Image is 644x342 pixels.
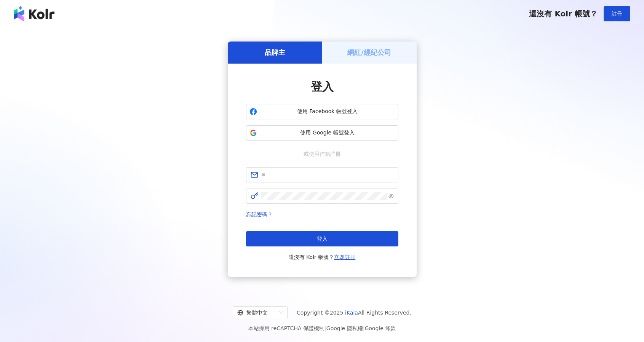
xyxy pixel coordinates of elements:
[317,236,328,242] span: 登入
[248,324,396,333] span: 本站採用 reCAPTCHA 保護機制
[298,150,346,158] span: 或使用信箱註冊
[311,80,334,93] span: 登入
[347,48,391,57] h5: 網紅/經紀公司
[334,254,355,260] a: 立即註冊
[604,6,630,21] button: 註冊
[363,325,365,331] span: |
[364,325,396,331] a: Google 條款
[260,108,395,115] span: 使用 Facebook 帳號登入
[324,325,326,331] span: |
[289,253,356,262] span: 還沒有 Kolr 帳號？
[246,231,398,246] button: 登入
[345,310,358,316] a: iKala
[612,11,622,17] span: 註冊
[297,308,411,317] span: Copyright © 2025 All Rights Reserved.
[388,193,394,199] span: eye-invisible
[260,129,395,137] span: 使用 Google 帳號登入
[265,48,285,57] h5: 品牌主
[246,211,273,217] a: 忘記密碼？
[326,325,363,331] a: Google 隱私權
[246,125,398,141] button: 使用 Google 帳號登入
[246,104,398,119] button: 使用 Facebook 帳號登入
[529,9,598,18] span: 還沒有 Kolr 帳號？
[14,6,54,21] img: logo
[237,307,276,319] div: 繁體中文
